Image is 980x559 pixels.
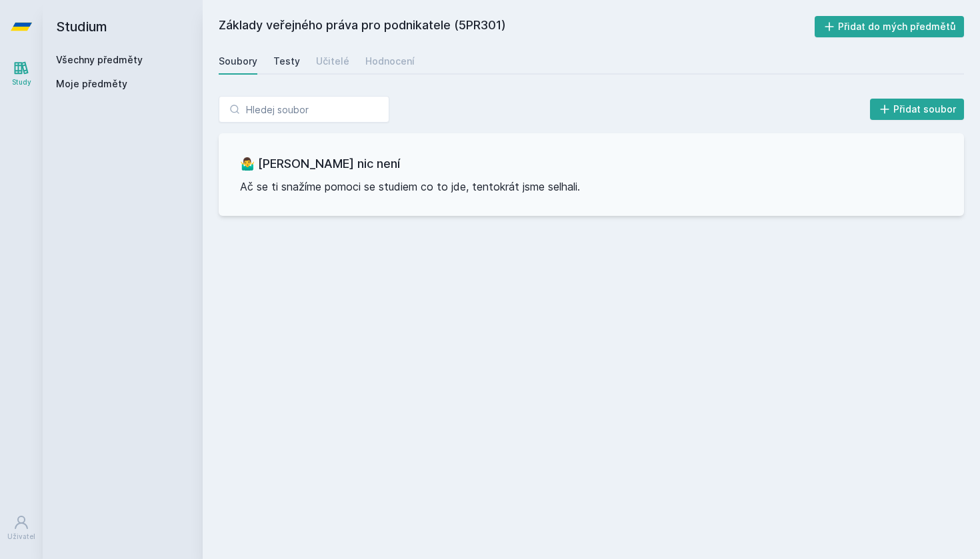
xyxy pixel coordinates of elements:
input: Hledej soubor [219,96,389,123]
div: Hodnocení [365,55,415,68]
div: Uživatel [7,532,35,542]
div: Testy [273,55,300,68]
a: Uživatel [3,508,40,548]
p: Ač se ti snažíme pomoci se studiem co to jde, tentokrát jsme selhali. [240,179,943,195]
a: Soubory [219,48,257,75]
div: Učitelé [316,55,349,68]
span: Moje předměty [56,77,127,91]
div: Soubory [219,55,257,68]
button: Přidat do mých předmětů [815,16,965,37]
a: Všechny předměty [56,54,143,65]
button: Přidat soubor [870,99,965,120]
h2: Základy veřejného práva pro podnikatele (5PR301) [219,16,815,37]
a: Study [3,53,40,94]
a: Učitelé [316,48,349,75]
a: Testy [273,48,300,75]
a: Hodnocení [365,48,415,75]
h3: 🤷‍♂️ [PERSON_NAME] nic není [240,155,943,173]
div: Study [12,77,31,87]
